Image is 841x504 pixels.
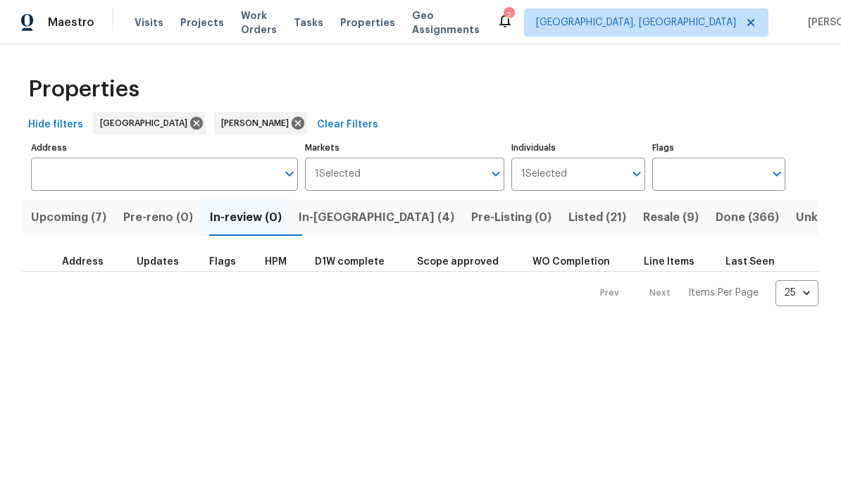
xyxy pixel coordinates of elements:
[31,144,298,152] label: Address
[536,15,736,30] span: [GEOGRAPHIC_DATA], [GEOGRAPHIC_DATA]
[137,257,179,267] span: Updates
[412,8,480,37] span: Geo Assignments
[265,257,287,267] span: HPM
[93,112,206,134] div: [GEOGRAPHIC_DATA]
[317,116,378,134] span: Clear Filters
[568,208,626,227] span: Listed (21)
[294,18,323,27] span: Tasks
[315,168,361,180] span: 1 Selected
[587,280,818,306] nav: Pagination Navigation
[521,168,567,180] span: 1 Selected
[311,112,384,138] button: Clear Filters
[511,144,644,152] label: Individuals
[688,286,759,300] p: Items Per Page
[241,8,277,37] span: Work Orders
[315,257,385,267] span: D1W complete
[48,15,94,30] span: Maestro
[28,116,83,134] span: Hide filters
[100,116,193,130] span: [GEOGRAPHIC_DATA]
[775,275,818,311] div: 25
[62,257,104,267] span: Address
[652,144,785,152] label: Flags
[716,208,779,227] span: Done (366)
[135,15,163,30] span: Visits
[340,15,395,30] span: Properties
[417,257,499,267] span: Scope approved
[644,257,694,267] span: Line Items
[299,208,454,227] span: In-[GEOGRAPHIC_DATA] (4)
[305,144,505,152] label: Markets
[643,208,699,227] span: Resale (9)
[28,82,139,96] span: Properties
[209,257,236,267] span: Flags
[471,208,552,227] span: Pre-Listing (0)
[23,112,89,138] button: Hide filters
[280,164,299,184] button: Open
[627,164,647,184] button: Open
[221,116,294,130] span: [PERSON_NAME]
[214,112,307,134] div: [PERSON_NAME]
[725,257,775,267] span: Last Seen
[486,164,506,184] button: Open
[210,208,282,227] span: In-review (0)
[31,208,106,227] span: Upcoming (7)
[767,164,787,184] button: Open
[504,8,513,23] div: 2
[180,15,224,30] span: Projects
[532,257,610,267] span: WO Completion
[123,208,193,227] span: Pre-reno (0)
